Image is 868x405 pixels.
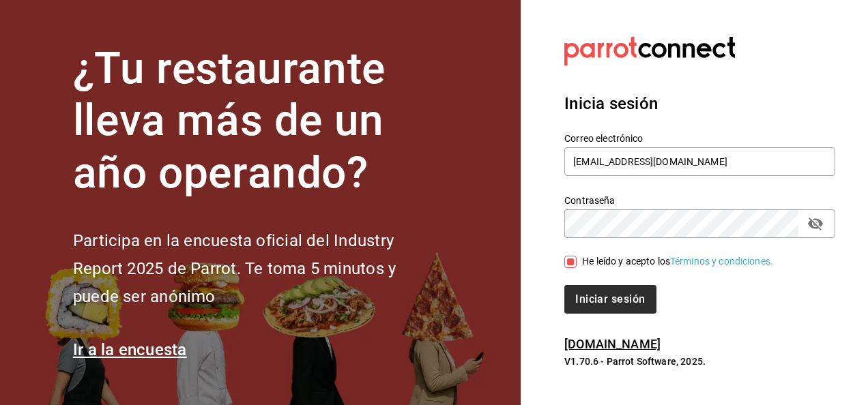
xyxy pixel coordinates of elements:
[73,43,442,200] h1: ¿Tu restaurante lleva más de un año operando?
[564,133,835,142] label: Correo electrónico
[564,285,656,314] button: Iniciar sesión
[564,147,835,176] input: Ingresa tu correo electrónico
[564,355,835,368] p: V1.70.6 - Parrot Software, 2025.
[670,256,773,267] a: Términos y condiciones.
[564,195,835,205] label: Contraseña
[582,254,773,269] div: He leído y acepto los
[73,227,442,310] h2: Participa en la encuesta oficial del Industry Report 2025 de Parrot. Te toma 5 minutos y puede se...
[564,337,661,351] a: [DOMAIN_NAME]
[73,340,187,359] a: Ir a la encuesta
[564,91,835,116] h3: Inicia sesión
[804,212,827,235] button: passwordField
